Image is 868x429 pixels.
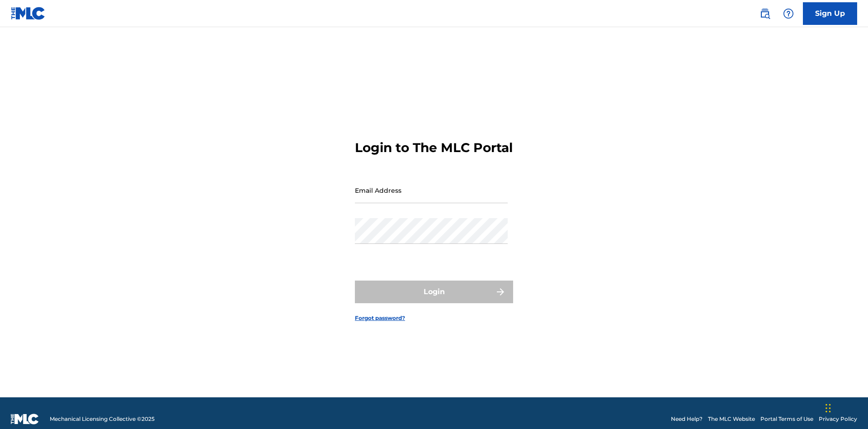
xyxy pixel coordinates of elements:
span: Mechanical Licensing Collective © 2025 [50,415,155,423]
img: MLC Logo [11,7,46,20]
iframe: Chat Widget [823,386,868,429]
img: help [783,8,794,19]
a: Public Search [756,5,774,23]
img: logo [11,414,39,424]
a: Privacy Policy [819,415,857,423]
img: search [759,8,770,19]
div: Help [779,5,797,23]
a: The MLC Website [708,415,755,423]
h3: Login to The MLC Portal [355,140,513,156]
div: Drag [826,395,831,422]
a: Portal Terms of Use [760,415,813,423]
a: Forgot password? [355,314,405,322]
a: Sign Up [803,2,857,25]
a: Need Help? [671,415,703,423]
